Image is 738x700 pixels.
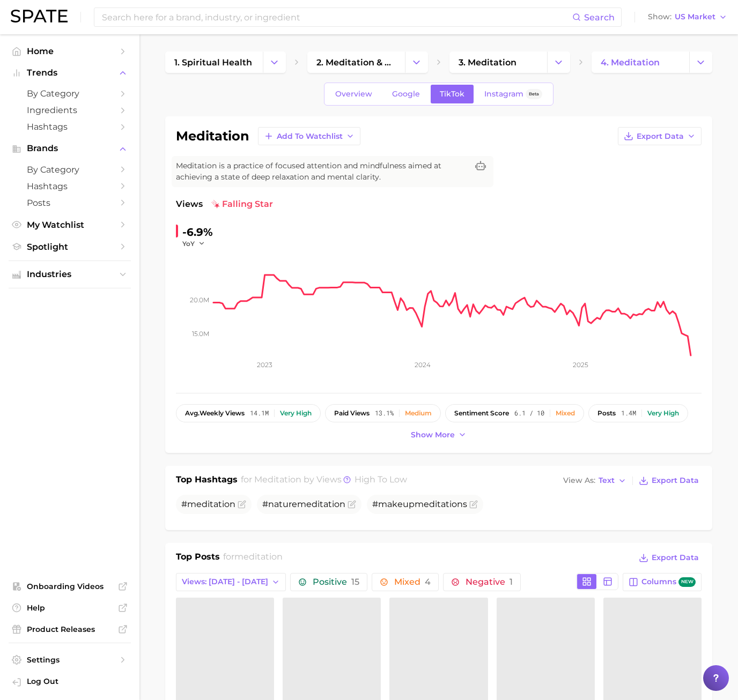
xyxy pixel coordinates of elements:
[181,499,235,509] span: #
[27,676,122,686] span: Log Out
[190,296,209,304] tspan: 20.0m
[431,85,474,103] a: TikTok
[415,361,431,369] tspan: 2024
[560,474,629,488] button: View AsText
[176,473,238,488] h1: Top Hashtags
[9,195,131,211] a: Posts
[27,220,113,230] span: My Watchlist
[211,198,273,211] span: falling star
[185,409,245,417] span: weekly views
[174,57,252,68] span: 1. spiritual health
[257,361,272,369] tspan: 2023
[176,198,203,211] span: Views
[9,118,131,135] a: Hashtags
[408,428,469,442] button: Show more
[647,409,679,417] div: Very high
[258,127,360,145] button: Add to Watchlist
[510,577,513,587] span: 1
[182,239,205,248] button: YoY
[182,224,213,241] div: -6.9%
[411,430,455,440] span: Show more
[9,43,131,59] a: Home
[223,550,283,567] h2: for
[238,500,246,509] button: Flag as miscategorized or irrelevant
[372,499,467,509] span: #makeup s
[621,409,636,417] span: 1.4m
[27,105,113,115] span: Ingredients
[469,500,478,509] button: Flag as miscategorized or irrelevant
[597,409,616,417] span: posts
[9,85,131,102] a: by Category
[9,161,131,178] a: by Category
[11,10,68,23] img: SPATE
[514,409,544,417] span: 6.1 / 10
[297,499,345,509] span: meditation
[262,499,345,509] span: #nature
[316,57,396,68] span: 2. meditation & yoga
[449,51,547,73] a: 3. meditation
[334,409,370,417] span: paid views
[425,577,431,587] span: 4
[547,51,570,73] button: Change Category
[192,330,209,338] tspan: 15.0m
[182,239,195,248] span: YoY
[325,404,441,422] button: paid views13.1%Medium
[466,578,513,586] span: Negative
[277,132,343,141] span: Add to Watchlist
[445,404,584,422] button: sentiment score6.1 / 10Mixed
[584,12,615,23] span: Search
[27,655,113,665] span: Settings
[27,122,113,132] span: Hashtags
[484,90,523,99] span: Instagram
[592,51,689,73] a: 4. meditation
[440,90,464,99] span: TikTok
[101,8,572,26] input: Search here for a brand, industry, or ingredient
[254,474,301,485] span: meditation
[9,65,131,81] button: Trends
[601,57,660,68] span: 4. meditation
[27,624,113,634] span: Product Releases
[556,409,575,417] div: Mixed
[675,14,715,20] span: US Market
[280,409,312,417] div: Very high
[176,550,220,567] h1: Top Posts
[636,473,702,488] button: Export Data
[27,144,113,153] span: Brands
[394,578,431,586] span: Mixed
[27,165,113,175] span: by Category
[405,51,428,73] button: Change Category
[27,270,113,279] span: Industries
[27,582,113,591] span: Onboarding Videos
[176,160,468,183] span: Meditation is a practice of focused attention and mindfulness aimed at achieving a state of deep ...
[176,130,249,143] h1: meditation
[652,476,699,485] span: Export Data
[176,573,286,591] button: Views: [DATE] - [DATE]
[637,132,684,141] span: Export Data
[563,478,595,483] span: View As
[27,603,113,613] span: Help
[9,140,131,157] button: Brands
[678,577,696,587] span: new
[375,409,394,417] span: 13.1%
[652,553,699,562] span: Export Data
[454,409,509,417] span: sentiment score
[529,90,539,99] span: Beta
[9,621,131,637] a: Product Releases
[241,473,407,488] h2: for by Views
[351,577,359,587] span: 15
[9,239,131,255] a: Spotlight
[689,51,712,73] button: Change Category
[27,181,113,191] span: Hashtags
[9,673,131,691] a: Log out. Currently logged in with e-mail jacob.demos@robertet.com.
[623,573,702,591] button: Columnsnew
[392,90,420,99] span: Google
[348,500,356,509] button: Flag as miscategorized or irrelevant
[9,652,131,668] a: Settings
[475,85,551,103] a: InstagramBeta
[307,51,405,73] a: 2. meditation & yoga
[27,88,113,99] span: by Category
[27,242,113,252] span: Spotlight
[313,578,359,586] span: Positive
[573,361,588,369] tspan: 2025
[645,10,730,24] button: ShowUS Market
